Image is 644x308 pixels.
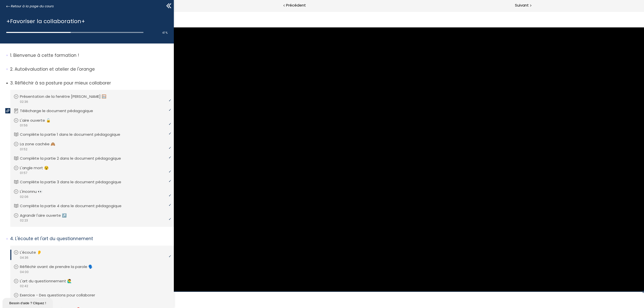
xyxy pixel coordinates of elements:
p: Complète la partie 2 dans le document pédagogique [20,156,129,161]
span: 02:06 [20,195,28,199]
span: 47 % [162,31,168,35]
p: L'écoute et l'art du questionnement [10,236,170,242]
span: 04:00 [20,270,29,274]
p: Agrandir l'aire ouverte ↗️ [20,213,74,218]
p: L'angle mort 😵 [20,165,56,171]
span: 01:52 [20,147,27,152]
iframe: chat widget [3,297,54,308]
p: Autoévaluation et atelier de l'orange [10,66,170,72]
p: La zone cachée 🙈 [20,141,63,147]
p: L'inconnu 👀 [20,189,50,194]
h1: +Favoriser la collaboration+ [6,17,165,26]
p: Réfléchir avant de prendre la parole 🗣️ [20,264,101,270]
p: Bienvenue à cette formation ! [10,52,170,59]
span: Précédent [286,2,306,9]
p: Complète la partie 4 dans le document pédagogique [20,203,129,209]
span: 4. [10,236,14,242]
a: Retour à la page du cours [6,4,54,9]
span: 02:23 [20,218,28,223]
p: Télécharge le document pédagogique [20,108,101,114]
p: Présentation de la fenêtre [PERSON_NAME] 🪟 [20,94,114,99]
span: 2. [10,66,13,72]
p: Complète la partie 1 dans le document pédagogique [20,132,128,137]
p: Réfléchir à sa posture pour mieux collaborer [10,80,170,86]
p: Complète la partie 3 dans le document pédagogique [20,179,129,185]
span: 3. [10,80,14,86]
span: 02:36 [20,100,28,104]
span: 01:56 [20,123,28,128]
span: 01:57 [20,171,27,175]
span: Suivant [515,2,529,9]
span: 04:36 [20,255,28,260]
span: Retour à la page du cours [11,4,54,9]
p: L'aire ouverte 🔓 [20,118,58,123]
span: 1. [10,52,12,59]
p: L'écoute 👂 [20,250,49,255]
